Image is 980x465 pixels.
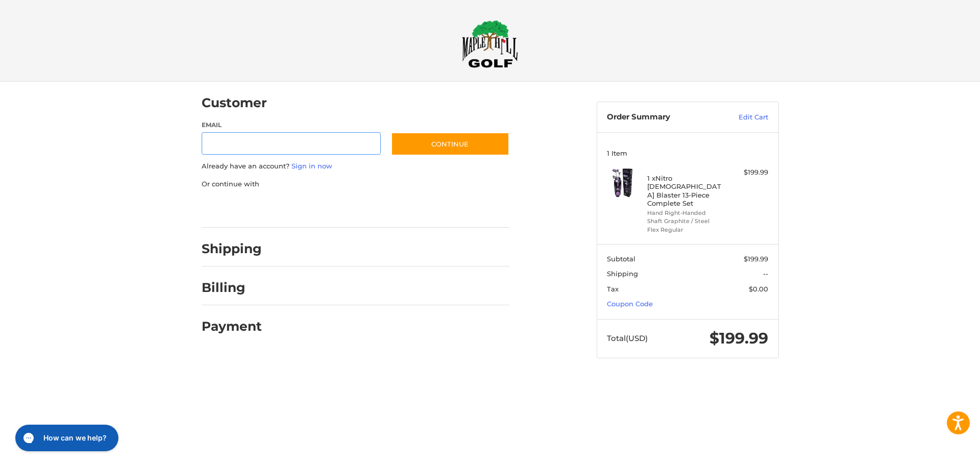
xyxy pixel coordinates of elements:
h2: Shipping [202,241,262,257]
li: Flex Regular [647,226,725,234]
h2: Payment [202,319,262,334]
h2: Billing [202,280,261,296]
span: Shipping [607,270,638,278]
li: Shaft Graphite / Steel [647,217,725,226]
span: -- [763,270,768,278]
h4: 1 x Nitro [DEMOGRAPHIC_DATA] Blaster 13-Piece Complete Set [647,174,725,207]
span: $199.99 [709,329,768,348]
p: Already have an account? [202,161,509,172]
h2: Customer [202,95,267,111]
a: Sign in now [291,162,332,170]
iframe: PayPal-paypal [198,199,275,217]
span: Subtotal [607,255,635,263]
li: Hand Right-Handed [647,209,725,217]
iframe: PayPal-venmo [371,199,448,217]
a: Edit Cart [717,112,768,123]
label: Email [202,120,381,130]
iframe: PayPal-paylater [285,199,361,217]
span: $199.99 [744,255,768,263]
h3: Order Summary [607,112,717,123]
div: $199.99 [728,167,768,178]
p: Or continue with [202,179,509,189]
span: Total (USD) [607,333,648,343]
span: $0.00 [749,285,768,293]
button: Continue [391,132,509,156]
h3: 1 Item [607,149,768,157]
span: Tax [607,285,619,293]
iframe: Gorgias live chat messenger [10,421,121,455]
img: Maple Hill Golf [462,20,518,68]
a: Coupon Code [607,300,653,308]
